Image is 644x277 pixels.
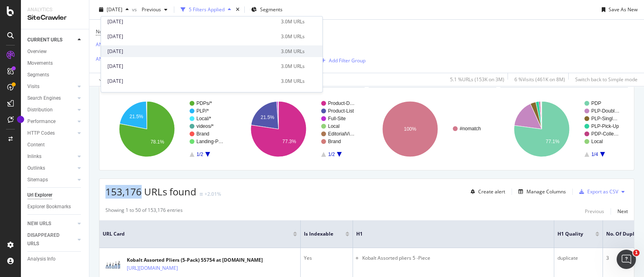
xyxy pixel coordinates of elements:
[27,255,56,263] div: Analysis Info
[591,139,603,144] text: Local
[369,94,494,164] svg: A chart.
[105,94,231,164] svg: A chart.
[283,139,296,144] text: 77.3%
[328,116,346,121] text: Full-Site
[591,101,601,106] text: PDP
[356,230,539,238] span: H1
[196,108,209,114] text: PLP/*
[27,220,75,228] a: NEW URLS
[478,188,505,195] div: Create alert
[107,18,276,25] div: [DATE]
[196,139,223,144] text: Landing-P…
[27,106,53,114] div: Distribution
[27,71,83,79] a: Segments
[281,78,305,85] div: 3.0M URLs
[27,6,83,13] div: Analytics
[546,138,559,144] text: 77.1%
[328,152,335,157] text: 1/2
[617,208,628,215] div: Next
[27,129,55,137] div: HTTP Codes
[304,230,333,238] span: Is Indexable
[196,123,214,129] text: videos/*
[178,3,234,16] button: 5 Filters Applied
[96,73,119,86] button: Apply
[27,36,62,44] div: CURRENT URLS
[27,176,75,184] a: Sitemaps
[27,164,45,172] div: Outlinks
[27,141,83,149] a: Content
[248,3,286,16] button: Segments
[27,82,39,91] div: Visits
[514,76,565,83] div: 6 % Visits ( 461K on 8M )
[96,55,106,62] div: AND
[609,6,638,13] div: Save As New
[585,207,604,216] button: Previous
[329,57,365,64] div: Add Filter Group
[189,6,225,13] div: 5 Filters Applied
[515,187,566,197] button: Manage Columns
[557,230,583,238] span: H1 Quality
[27,231,68,248] div: DISAPPEARED URLS
[237,94,363,164] svg: A chart.
[585,208,604,215] div: Previous
[557,254,599,262] div: duplicate
[103,254,123,275] img: main image
[281,63,305,70] div: 3.0M URLs
[130,114,143,119] text: 21.5%
[27,71,49,79] div: Segments
[467,185,505,198] button: Create alert
[27,255,83,263] a: Analysis Info
[105,185,196,198] span: 153,176 URLs found
[27,191,83,199] a: Url Explorer
[127,256,263,264] div: Kobalt Assorted Pliers (5-Pack) 55754 at [DOMAIN_NAME]
[27,152,75,161] a: Inlinks
[328,101,355,106] text: Product-D…
[151,139,164,144] text: 78.1%
[27,191,52,199] div: Url Explorer
[260,6,283,13] span: Segments
[107,78,276,85] div: [DATE]
[328,108,354,114] text: Product-List
[103,230,291,238] span: URL Card
[404,126,417,132] text: 100%
[27,203,83,211] a: Explorer Bookmarks
[27,141,45,149] div: Content
[460,126,481,131] text: #nomatch
[200,193,203,195] img: Equal
[27,231,75,248] a: DISAPPEARED URLS
[599,3,638,16] button: Save As New
[234,6,241,14] div: times
[27,152,41,161] div: Inlinks
[196,116,211,121] text: Local/*
[107,63,276,70] div: [DATE]
[196,101,212,106] text: PDPs/*
[27,117,56,126] div: Performance
[96,55,106,63] button: AND
[27,117,75,126] a: Performance
[27,94,61,103] div: Search Engines
[587,188,618,195] div: Export as CSV
[107,6,122,13] span: 2025 Aug. 30th
[450,76,504,83] div: 5.1 % URLs ( 153K on 3M )
[27,82,75,91] a: Visits
[27,36,75,44] a: CURRENT URLS
[132,6,138,13] span: vs
[27,129,75,137] a: HTTP Codes
[633,250,640,256] span: 1
[27,164,75,172] a: Outlinks
[27,176,48,184] div: Sitemaps
[107,33,276,40] div: [DATE]
[576,185,618,198] button: Export as CSV
[500,94,626,164] svg: A chart.
[27,94,75,103] a: Search Engines
[138,3,171,16] button: Previous
[96,41,106,48] div: AND
[362,254,551,262] li: Kobalt Assorted pliers 5 -Piece
[591,116,617,121] text: PLP-Singl…
[617,207,628,216] button: Next
[328,139,341,144] text: Brand
[281,48,305,55] div: 3.0M URLs
[526,188,566,195] div: Manage Columns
